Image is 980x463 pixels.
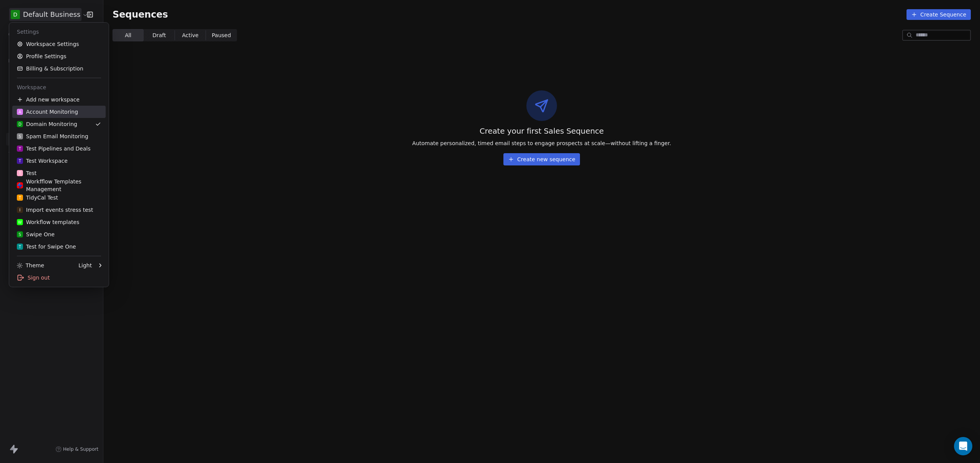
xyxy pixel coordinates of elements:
[18,219,22,225] span: W
[19,134,21,139] span: S
[19,170,21,176] span: T
[17,218,79,226] div: Workflow templates
[17,262,44,269] div: Theme
[17,243,76,250] div: Test for Swipe One
[19,109,21,115] span: A
[17,120,77,128] div: Domain Monitoring
[12,62,106,75] a: Billing & Subscription
[12,26,106,38] div: Settings
[17,178,101,193] div: Workfflow Templates Management
[17,231,55,238] div: Swipe One
[17,145,91,152] div: Test Pipelines and Deals
[17,157,68,165] div: Test Workspace
[19,158,21,164] span: T
[20,207,21,213] span: I
[19,146,21,152] span: T
[17,133,88,140] div: Spam Email Monitoring
[17,182,23,188] img: Swipe%20One%20Logo%201-1.svg
[17,194,58,201] div: TidyCal Test
[78,262,92,269] div: Light
[12,38,106,50] a: Workspace Settings
[18,121,21,127] span: D
[19,244,21,250] span: T
[12,50,106,62] a: Profile Settings
[19,195,21,201] span: T
[17,206,93,214] div: Import events stress test
[19,232,21,237] span: S
[12,272,106,284] div: Sign out
[17,169,37,177] div: Test
[12,93,106,106] div: Add new workspace
[17,108,78,116] div: Account Monitoring
[12,81,106,93] div: Workspace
